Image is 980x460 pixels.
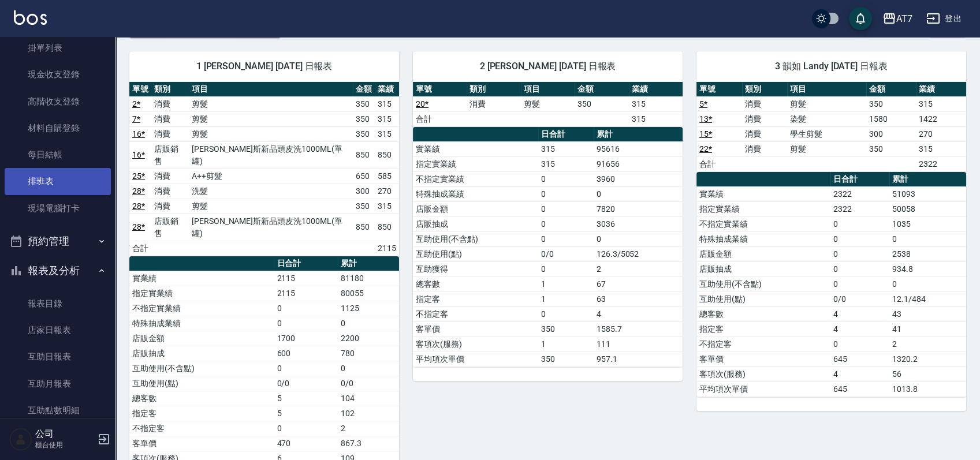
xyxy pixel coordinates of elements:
[538,216,594,231] td: 0
[189,184,353,199] td: 洗髮
[710,61,952,72] span: 3 韻如 Landy [DATE] 日報表
[916,156,966,171] td: 2322
[696,156,742,171] td: 合計
[594,186,683,201] td: 0
[35,440,94,450] p: 櫃台使用
[5,290,111,317] a: 報表目錄
[787,96,866,111] td: 剪髮
[338,406,399,421] td: 102
[830,216,889,231] td: 0
[129,406,274,421] td: 指定客
[696,382,830,397] td: 平均項次單價
[538,351,594,366] td: 350
[5,168,111,195] a: 排班表
[696,172,966,397] table: a dense table
[189,126,353,141] td: 剪髮
[916,141,966,156] td: 315
[129,316,274,331] td: 特殊抽成業績
[575,82,628,97] th: 金額
[413,82,467,97] th: 單號
[787,141,866,156] td: 剪髮
[594,171,683,186] td: 3960
[742,126,788,141] td: 消費
[274,316,337,331] td: 0
[189,214,353,241] td: [PERSON_NAME]斯新品頭皮洗1000ML(單罐)
[338,346,399,361] td: 780
[830,201,889,216] td: 2322
[594,156,683,171] td: 91656
[151,169,189,184] td: 消費
[889,366,966,382] td: 56
[5,226,111,256] button: 預約管理
[830,306,889,321] td: 4
[5,317,111,343] a: 店家日報表
[594,246,683,261] td: 126.3/5052
[427,61,669,72] span: 2 [PERSON_NAME] [DATE] 日報表
[594,351,683,366] td: 957.1
[889,291,966,306] td: 12.1/484
[413,156,538,171] td: 指定實業績
[521,96,575,111] td: 剪髮
[189,169,353,184] td: A++剪髮
[375,96,399,111] td: 315
[538,276,594,291] td: 1
[594,127,683,142] th: 累計
[413,276,538,291] td: 總客數
[916,126,966,141] td: 270
[594,321,683,336] td: 1585.7
[413,216,538,231] td: 店販抽成
[375,184,399,199] td: 270
[129,301,274,316] td: 不指定實業績
[353,184,375,199] td: 300
[696,366,830,382] td: 客項次(服務)
[696,231,830,246] td: 特殊抽成業績
[889,246,966,261] td: 2538
[696,351,830,366] td: 客單價
[538,246,594,261] td: 0/0
[129,271,274,286] td: 實業績
[696,82,966,172] table: a dense table
[353,214,375,241] td: 850
[830,246,889,261] td: 0
[538,127,594,142] th: 日合計
[151,111,189,126] td: 消費
[375,82,399,97] th: 業績
[830,382,889,397] td: 645
[413,351,538,366] td: 平均項次單價
[5,61,111,88] a: 現金收支登錄
[594,216,683,231] td: 3036
[538,261,594,276] td: 0
[538,156,594,171] td: 315
[830,291,889,306] td: 0/0
[467,96,520,111] td: 消費
[889,186,966,201] td: 51093
[413,127,683,367] table: a dense table
[338,286,399,301] td: 80055
[129,346,274,361] td: 店販抽成
[151,199,189,214] td: 消費
[787,111,866,126] td: 染髮
[5,343,111,370] a: 互助日報表
[830,321,889,336] td: 4
[629,111,683,126] td: 315
[338,271,399,286] td: 81180
[274,391,337,406] td: 5
[575,96,628,111] td: 350
[696,306,830,321] td: 總客數
[889,231,966,246] td: 0
[889,306,966,321] td: 43
[375,169,399,184] td: 585
[338,376,399,391] td: 0/0
[143,61,385,72] span: 1 [PERSON_NAME] [DATE] 日報表
[916,96,966,111] td: 315
[338,301,399,316] td: 1125
[375,111,399,126] td: 315
[5,371,111,397] a: 互助月報表
[151,184,189,199] td: 消費
[696,276,830,291] td: 互助使用(不含點)
[274,346,337,361] td: 600
[467,82,520,97] th: 類別
[413,231,538,246] td: 互助使用(不含點)
[274,301,337,316] td: 0
[538,186,594,201] td: 0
